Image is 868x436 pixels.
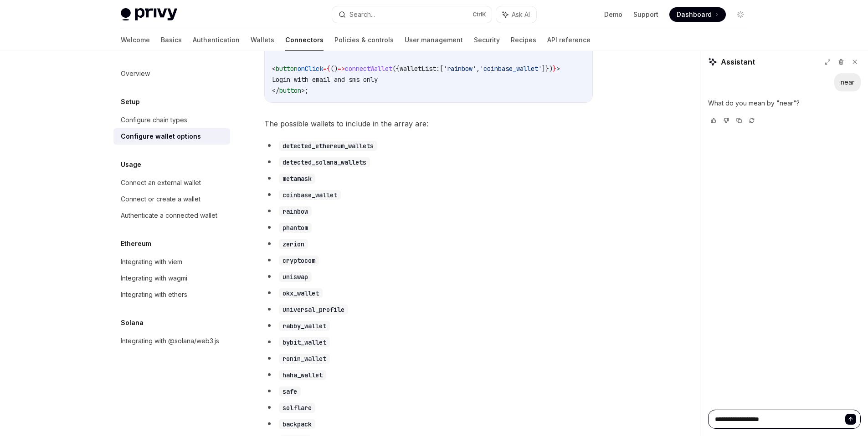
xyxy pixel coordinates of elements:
span: ; [305,86,308,95]
a: Configure wallet options [113,128,230,145]
span: ({ [392,65,400,73]
h5: Ethereum [121,238,151,249]
div: Overview [121,68,150,79]
code: zerion [279,239,308,249]
code: solflare [279,403,315,413]
code: detected_solana_wallets [279,157,370,167]
code: universal_profile [279,305,348,315]
a: Security [474,29,500,51]
code: phantom [279,223,312,233]
a: Connect or create a wallet [113,191,230,207]
img: light logo [121,8,177,21]
button: Ask AI [496,6,536,23]
span: } [553,65,556,73]
div: Integrating with @solana/web3.js [121,336,219,346]
div: Configure wallet options [121,131,201,142]
code: metamask [279,174,315,184]
a: Wallets [251,29,274,51]
span: () [330,65,338,73]
h5: Usage [121,159,141,170]
div: Integrating with viem [121,256,182,267]
a: Basics [161,29,182,51]
div: Connect an external wallet [121,177,201,188]
span: 'rainbow' [443,65,476,73]
code: haha_wallet [279,370,326,380]
span: > [301,86,305,95]
div: Authenticate a connected wallet [121,210,217,221]
span: => [338,65,345,73]
span: button [276,65,298,73]
span: Ask AI [512,10,530,19]
code: detected_ethereum_wallets [279,141,377,151]
span: button [279,86,301,95]
a: Demo [604,10,622,19]
p: What do you mean by "near"? [708,98,861,109]
code: ronin_wallet [279,354,330,364]
code: uniswap [279,272,312,282]
a: User management [405,29,463,51]
div: Integrating with ethers [121,289,187,300]
span: Login with email and sms only [272,75,378,84]
code: coinbase_wallet [279,190,341,200]
a: Connectors [285,29,324,51]
span: = [323,65,327,73]
code: rabby_wallet [279,321,330,331]
a: Overview [113,65,230,82]
a: Support [633,10,658,19]
div: Configure chain types [121,115,187,125]
a: Integrating with viem [113,254,230,270]
span: < [272,65,276,73]
div: Integrating with wagmi [121,273,187,284]
a: API reference [547,29,591,51]
div: near [841,78,854,87]
span: The possible wallets to include in the array are: [264,117,593,130]
span: 'coinbase_wallet' [480,65,542,73]
span: walletList: [400,65,440,73]
span: { [327,65,330,73]
h5: Solana [121,317,144,328]
a: Authentication [193,29,240,51]
a: Integrating with wagmi [113,270,230,286]
code: safe [279,386,301,396]
span: Assistant [721,56,755,67]
span: </ [272,86,279,95]
code: okx_wallet [279,288,323,298]
a: Welcome [121,29,150,51]
h5: Setup [121,96,140,107]
code: rainbow [279,206,312,216]
button: Search...CtrlK [332,6,492,23]
code: bybit_wallet [279,337,330,347]
button: Toggle dark mode [733,7,748,22]
span: connectWallet [345,65,392,73]
span: Dashboard [677,10,712,19]
code: backpack [279,419,315,429]
a: Dashboard [669,7,726,22]
a: Policies & controls [334,29,394,51]
button: Send message [845,414,856,425]
span: Ctrl K [473,11,486,18]
a: Recipes [511,29,536,51]
code: cryptocom [279,256,319,266]
span: , [476,65,480,73]
span: > [556,65,560,73]
span: onClick [298,65,323,73]
a: Configure chain types [113,112,230,128]
a: Integrating with @solana/web3.js [113,333,230,349]
div: Search... [349,9,375,20]
a: Authenticate a connected wallet [113,207,230,224]
a: Connect an external wallet [113,175,230,191]
span: ]}) [542,65,553,73]
a: Integrating with ethers [113,286,230,303]
div: Connect or create a wallet [121,194,200,205]
span: [ [440,65,443,73]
